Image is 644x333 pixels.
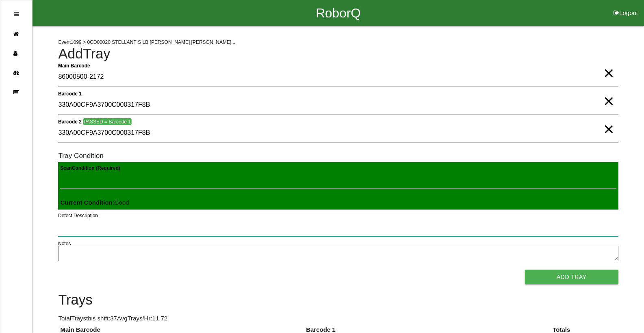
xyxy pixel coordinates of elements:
span: : Good [60,199,129,206]
label: Notes [58,240,71,247]
h4: Trays [58,292,618,308]
b: Barcode 1 [58,91,82,96]
h4: Add Tray [58,46,618,62]
span: Clear Input [603,57,614,73]
b: Current Condition [60,199,112,206]
button: Add Tray [525,270,618,284]
div: Open [14,4,19,24]
span: PASSED = Barcode 1 [83,118,132,125]
span: Clear Input [603,85,614,101]
span: Clear Input [603,113,614,129]
span: Event 1099 > 0CD00020 STELLANTIS LB [PERSON_NAME] [PERSON_NAME]... [58,39,235,45]
h6: Tray Condition [58,152,618,160]
p: Total Trays this shift: 37 Avg Trays /Hr: 11.72 [58,314,618,323]
label: Defect Description [58,212,98,219]
b: Barcode 2 [58,119,82,124]
input: Required [58,68,618,86]
b: Scan Condition (Required) [60,165,120,171]
b: Main Barcode [58,63,90,68]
